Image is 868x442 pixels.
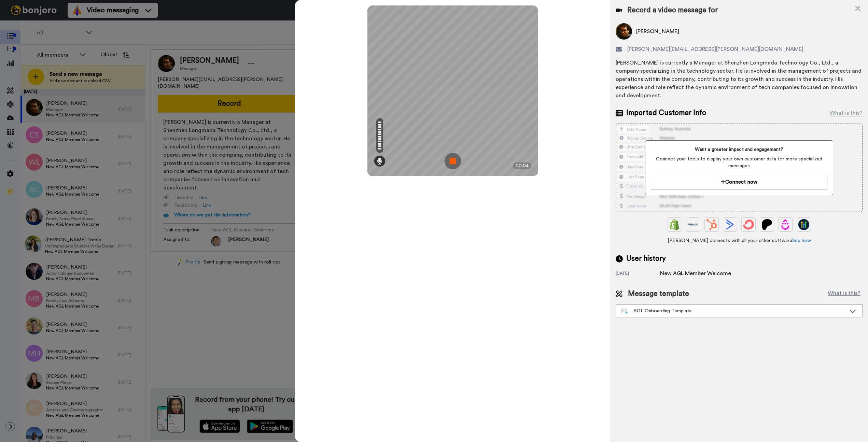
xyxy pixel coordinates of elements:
img: Shopify [669,219,680,230]
img: ActiveCampaign [725,219,736,230]
img: ConvertKit [743,219,754,230]
span: Message template [628,289,689,299]
img: ic_record_stop.svg [445,153,461,169]
div: [PERSON_NAME] is currently a Manager at Shenzhen Longmada Technology Co., Ltd., a company special... [616,59,863,100]
span: Connect your tools to display your own customer data for more specialized messages [651,156,827,169]
span: Want a greater impact and engagement? [651,146,827,153]
img: Hubspot [706,219,717,230]
button: Connect now [651,175,827,189]
img: Ontraport [688,219,699,230]
img: Patreon [761,219,772,230]
div: 00:04 [513,162,531,169]
span: User history [626,254,666,264]
div: AGL Onboarding Template [621,308,846,314]
div: What is this? [830,109,863,117]
div: New AGL Member Welcome [660,269,731,277]
button: What is this? [826,289,863,299]
div: [DATE] [616,271,660,277]
img: nextgen-template.svg [621,309,628,314]
img: GoHighLevel [798,219,809,230]
a: See how [792,238,811,243]
span: Imported Customer Info [626,108,706,118]
img: Drip [780,219,791,230]
span: [PERSON_NAME][EMAIL_ADDRESS][PERSON_NAME][DOMAIN_NAME] [627,45,803,53]
span: [PERSON_NAME] connects with all your other software [616,237,863,244]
